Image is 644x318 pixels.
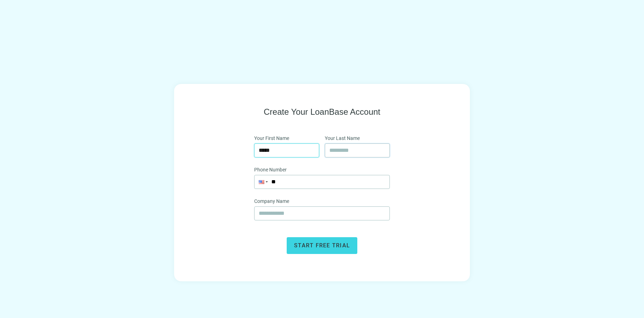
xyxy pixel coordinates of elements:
[294,242,350,249] span: Start free trial
[287,237,357,254] button: Start free trial
[255,175,268,189] div: United States: + 1
[254,197,294,205] label: Company Name
[264,106,380,118] span: Create Your LoanBase Account
[254,166,291,174] label: Phone Number
[254,134,294,142] label: Your First Name
[325,134,364,142] label: Your Last Name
